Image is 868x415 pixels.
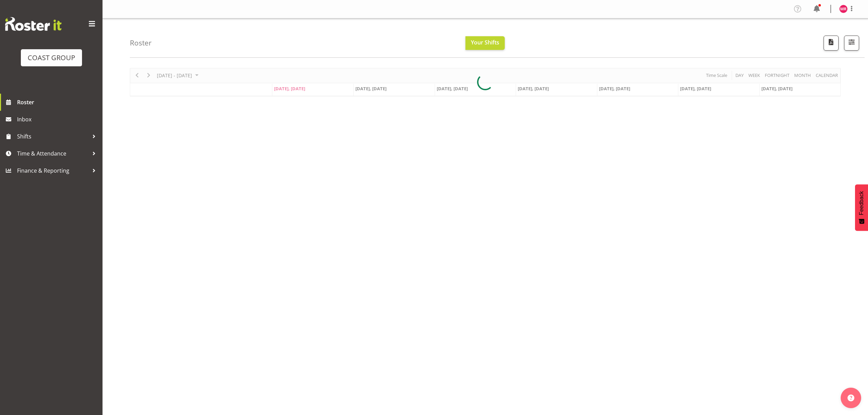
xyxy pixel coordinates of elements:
button: Your Shifts [465,36,505,50]
span: Finance & Reporting [17,165,89,176]
img: Rosterit website logo [5,17,62,31]
span: Inbox [17,114,99,124]
h4: Roster [130,39,152,47]
img: help-xxl-2.png [847,394,854,401]
div: COAST GROUP [28,53,75,63]
button: Feedback - Show survey [855,184,868,231]
span: Time & Attendance [17,148,89,159]
button: Download a PDF of the roster according to the set date range. [824,36,839,51]
button: Filter Shifts [844,36,859,51]
span: Roster [17,97,99,107]
img: mathew-rolle10807.jpg [839,5,847,13]
span: Feedback [858,191,865,215]
span: Shifts [17,131,89,142]
span: Your Shifts [471,39,499,46]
